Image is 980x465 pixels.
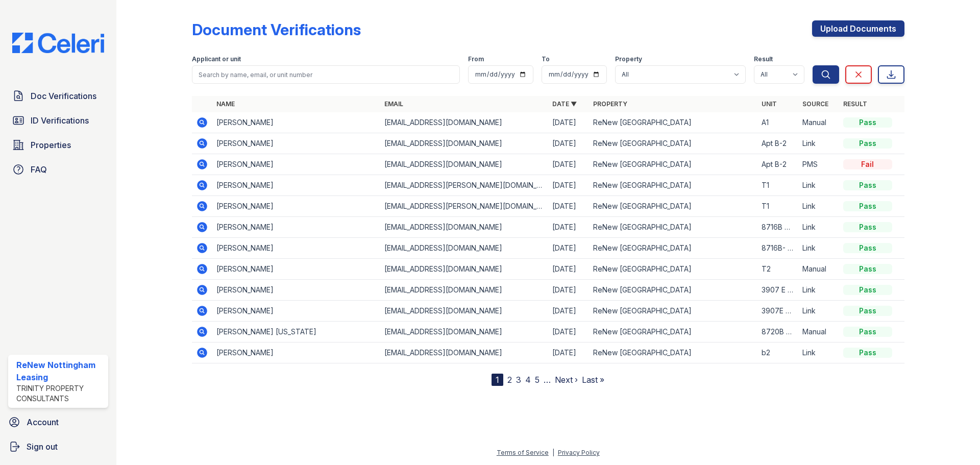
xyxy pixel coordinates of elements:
[212,238,380,259] td: [PERSON_NAME]
[380,217,548,238] td: [EMAIL_ADDRESS][DOMAIN_NAME]
[589,175,757,196] td: ReNew [GEOGRAPHIC_DATA]
[548,301,589,322] td: [DATE]
[548,322,589,342] td: [DATE]
[31,139,71,151] span: Properties
[843,138,892,149] div: Pass
[558,449,600,456] a: Privacy Policy
[548,175,589,196] td: [DATE]
[535,375,540,385] a: 5
[843,348,892,358] div: Pass
[4,33,112,53] img: CE_Logo_Blue-a8612792a0a2168367f1c8372b55b34899dd931a85d93a1a3d3e32e68fde9ad4.png
[516,375,521,385] a: 3
[4,436,112,457] a: Sign out
[757,301,798,322] td: 3907E B-2
[798,301,839,322] td: Link
[798,342,839,363] td: Link
[798,175,839,196] td: Link
[212,133,380,154] td: [PERSON_NAME]
[843,222,892,232] div: Pass
[31,114,89,127] span: ID Verifications
[380,112,548,133] td: [EMAIL_ADDRESS][DOMAIN_NAME]
[212,342,380,363] td: [PERSON_NAME]
[552,449,554,456] div: |
[757,280,798,301] td: 3907 E B-2
[843,264,892,274] div: Pass
[4,412,112,432] a: Account
[798,133,839,154] td: Link
[843,243,892,253] div: Pass
[757,154,798,175] td: Apt B-2
[192,65,460,84] input: Search by name, email, or unit number
[192,20,361,39] div: Document Verifications
[589,154,757,175] td: ReNew [GEOGRAPHIC_DATA]
[380,196,548,217] td: [EMAIL_ADDRESS][PERSON_NAME][DOMAIN_NAME]
[548,112,589,133] td: [DATE]
[798,196,839,217] td: Link
[8,110,108,131] a: ID Verifications
[27,440,58,453] span: Sign out
[843,100,867,108] a: Result
[757,196,798,217] td: T1
[589,112,757,133] td: ReNew [GEOGRAPHIC_DATA]
[212,259,380,280] td: [PERSON_NAME]
[548,259,589,280] td: [DATE]
[589,280,757,301] td: ReNew [GEOGRAPHIC_DATA]
[212,322,380,342] td: [PERSON_NAME] [US_STATE]
[380,133,548,154] td: [EMAIL_ADDRESS][DOMAIN_NAME]
[798,238,839,259] td: Link
[589,259,757,280] td: ReNew [GEOGRAPHIC_DATA]
[380,238,548,259] td: [EMAIL_ADDRESS][DOMAIN_NAME]
[548,238,589,259] td: [DATE]
[757,133,798,154] td: Apt B-2
[589,342,757,363] td: ReNew [GEOGRAPHIC_DATA]
[212,196,380,217] td: [PERSON_NAME]
[798,280,839,301] td: Link
[380,322,548,342] td: [EMAIL_ADDRESS][DOMAIN_NAME]
[544,374,551,386] span: …
[843,327,892,337] div: Pass
[615,55,642,63] label: Property
[754,55,773,63] label: Result
[757,112,798,133] td: A1
[380,259,548,280] td: [EMAIL_ADDRESS][DOMAIN_NAME]
[582,375,604,385] a: Last »
[757,238,798,259] td: 8716B- AptB-2
[757,342,798,363] td: b2
[812,20,904,37] a: Upload Documents
[212,217,380,238] td: [PERSON_NAME]
[757,322,798,342] td: 8720B T-1
[757,259,798,280] td: T2
[380,154,548,175] td: [EMAIL_ADDRESS][DOMAIN_NAME]
[16,383,104,404] div: Trinity Property Consultants
[798,112,839,133] td: Manual
[548,196,589,217] td: [DATE]
[843,201,892,211] div: Pass
[593,100,627,108] a: Property
[802,100,828,108] a: Source
[380,342,548,363] td: [EMAIL_ADDRESS][DOMAIN_NAME]
[757,217,798,238] td: 8716B APTB2
[798,217,839,238] td: Link
[798,154,839,175] td: PMS
[843,285,892,295] div: Pass
[589,217,757,238] td: ReNew [GEOGRAPHIC_DATA]
[843,180,892,190] div: Pass
[212,175,380,196] td: [PERSON_NAME]
[497,449,549,456] a: Terms of Service
[27,416,59,428] span: Account
[8,135,108,155] a: Properties
[843,306,892,316] div: Pass
[31,163,47,176] span: FAQ
[212,280,380,301] td: [PERSON_NAME]
[757,175,798,196] td: T1
[380,280,548,301] td: [EMAIL_ADDRESS][DOMAIN_NAME]
[507,375,512,385] a: 2
[798,322,839,342] td: Manual
[212,112,380,133] td: [PERSON_NAME]
[589,301,757,322] td: ReNew [GEOGRAPHIC_DATA]
[548,280,589,301] td: [DATE]
[589,133,757,154] td: ReNew [GEOGRAPHIC_DATA]
[555,375,578,385] a: Next ›
[8,86,108,106] a: Doc Verifications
